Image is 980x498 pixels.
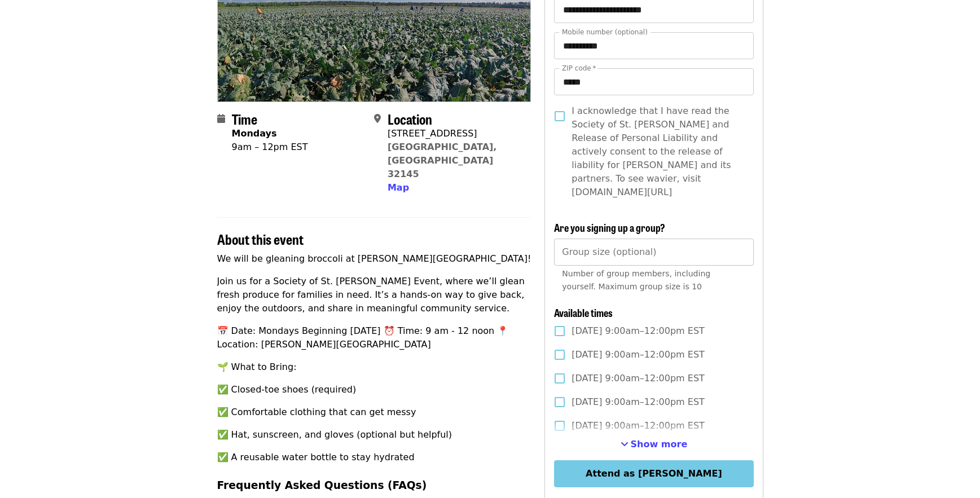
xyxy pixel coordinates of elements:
input: Mobile number (optional) [554,32,753,59]
label: ZIP code [562,65,596,72]
p: 🌱 What to Bring: [217,360,531,374]
h3: Frequently Asked Questions (FAQs) [217,478,531,493]
span: Number of group members, including yourself. Maximum group size is 10 [562,269,710,291]
div: 9am – 12pm EST [232,140,308,154]
i: calendar icon [217,113,225,124]
i: map-marker-alt icon [374,113,381,124]
div: [STREET_ADDRESS] [388,127,522,140]
span: I acknowledge that I have read the Society of St. [PERSON_NAME] and Release of Personal Liability... [572,104,744,199]
span: Location [388,109,432,129]
span: [DATE] 9:00am–12:00pm EST [572,348,705,362]
input: [object Object] [554,239,753,266]
span: Available times [554,305,613,320]
p: ✅ A reusable water bottle to stay hydrated [217,451,531,464]
button: See more timeslots [621,438,688,451]
button: Attend as [PERSON_NAME] [554,460,753,487]
span: Map [388,182,409,193]
strong: Mondays [232,128,277,139]
span: Time [232,109,257,129]
span: [DATE] 9:00am–12:00pm EST [572,372,705,385]
a: [GEOGRAPHIC_DATA], [GEOGRAPHIC_DATA] 32145 [388,142,497,179]
button: Map [388,181,409,195]
span: Are you signing up a group? [554,220,665,235]
span: About this event [217,229,304,249]
p: ✅ Comfortable clothing that can get messy [217,406,531,419]
p: ✅ Hat, sunscreen, and gloves (optional but helpful) [217,428,531,442]
p: 📅 Date: Mondays Beginning [DATE] ⏰ Time: 9 am - 12 noon 📍 Location: [PERSON_NAME][GEOGRAPHIC_DATA] [217,324,531,351]
p: Join us for a Society of St. [PERSON_NAME] Event, where we’ll glean fresh produce for families in... [217,275,531,315]
p: We will be gleaning broccoli at [PERSON_NAME][GEOGRAPHIC_DATA]! [217,252,531,266]
span: Show more [631,439,688,449]
label: Mobile number (optional) [562,29,648,36]
span: [DATE] 9:00am–12:00pm EST [572,395,705,409]
span: [DATE] 9:00am–12:00pm EST [572,324,705,338]
span: [DATE] 9:00am–12:00pm EST [572,419,705,433]
p: ✅ Closed-toe shoes (required) [217,383,531,396]
input: ZIP code [554,68,753,95]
